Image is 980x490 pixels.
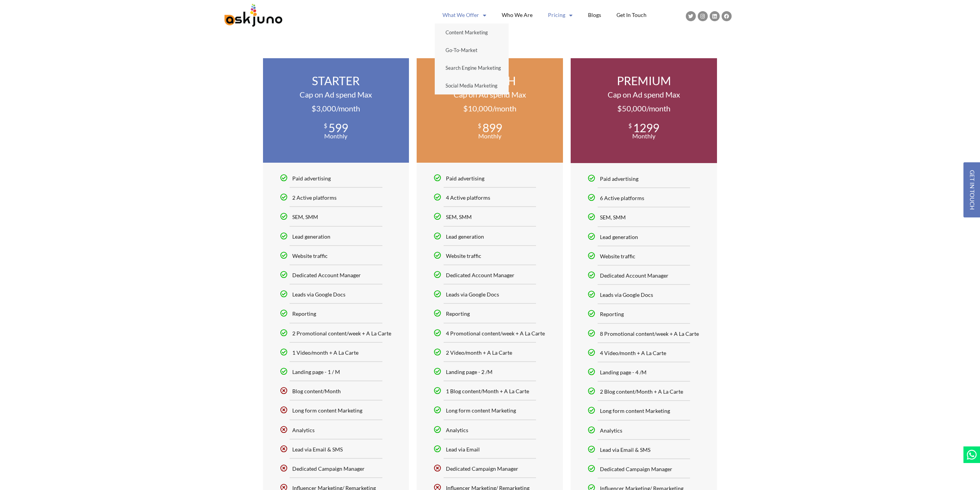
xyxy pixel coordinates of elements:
[628,123,632,129] span: $
[600,175,638,182] span: Paid advertising
[292,291,345,298] span: Leads via Google Docs
[292,427,315,433] span: Analytics
[435,24,509,41] a: Content Marketing
[571,132,717,140] span: Monthly
[494,7,540,24] a: Who We Are
[586,74,702,88] h3: Premium
[435,7,494,24] a: What We Offer
[446,388,529,394] span: 1 Blog content/Month + A La Carte
[446,369,493,375] span: Landing page - 2 /M
[292,407,362,414] span: Long form content Marketing
[600,214,626,221] span: SEM, SMM
[328,123,348,132] span: 599
[435,59,509,77] a: Search Engine Marketing
[432,74,548,88] h3: GROWTH
[435,77,509,94] a: Social Media Marketing
[292,175,331,182] span: Paid advertising
[292,388,341,394] span: Blog content/Month
[446,446,480,453] span: Lead via Email
[292,349,358,356] span: 1 Video/month + A La Carte
[292,233,330,240] span: Lead generation
[263,132,409,140] span: Monthly
[600,272,668,279] span: Dedicated Account Manager
[600,350,666,356] span: 4 Video/month + A La Carte
[292,310,316,317] span: Reporting
[446,175,484,182] span: Paid advertising
[446,214,472,220] span: SEM, SMM
[292,330,391,337] span: 2 Promotional content/week + A La Carte
[435,41,509,59] a: Go-To-Market
[446,310,470,317] span: Reporting
[609,7,654,24] a: Get In Touch
[446,291,499,298] span: Leads via Google Docs
[446,465,518,472] span: Dedicated Campaign Manager
[600,427,622,434] span: Analytics
[292,214,318,220] span: SEM, SMM
[446,233,484,240] span: Lead generation
[300,90,372,113] span: Cap on Ad spend Max $3,000/month
[278,74,394,88] h3: STARTER
[292,465,365,472] span: Dedicated Campaign Manager
[600,466,672,472] span: Dedicated Campaign Manager
[292,446,343,453] span: Lead via Email & SMS
[446,253,481,259] span: Website traffic
[446,272,514,278] span: Dedicated Account Manager
[446,407,516,414] span: Long form content Marketing
[600,369,647,375] span: Landing page - 4 /M
[446,427,468,433] span: Analytics
[446,349,512,356] span: 2 Video/month + A La Carte
[482,123,502,132] span: 899
[417,132,563,140] span: Monthly
[969,170,975,210] span: GET IN TOUCH
[324,123,327,129] span: $
[292,272,361,278] span: Dedicated Account Manager
[292,253,328,259] span: Website traffic
[446,330,545,337] span: 4 Promotional content/week + A La Carte
[600,291,653,298] span: Leads via Google Docs
[435,24,509,94] ul: What We Offer
[600,253,635,259] span: Website traffic
[600,388,683,395] span: 2 Blog content/Month + A La Carte
[540,7,580,24] a: Pricing
[633,123,659,132] span: 1299
[580,7,609,24] a: Blogs
[608,90,680,113] span: Cap on Ad spend Max $50,000/month
[600,407,670,414] span: Long form content Marketing
[478,123,481,129] span: $
[600,330,699,337] span: 8 Promotional content/week + A La Carte
[292,369,340,375] span: Landing page - 1 / M
[600,234,638,240] span: Lead generation
[600,311,624,317] span: Reporting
